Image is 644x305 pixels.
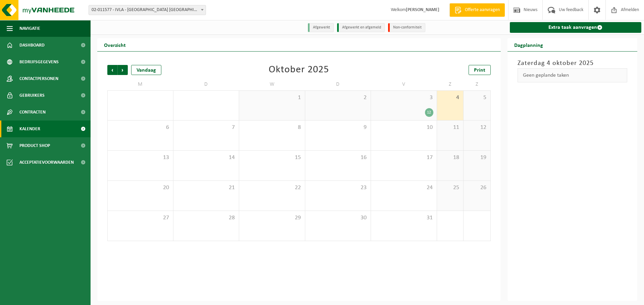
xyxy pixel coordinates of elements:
[19,20,40,37] span: Navigatie
[118,65,128,75] span: Volgende
[111,154,170,161] span: 13
[19,137,50,154] span: Product Shop
[243,94,302,101] span: 1
[371,78,437,90] td: V
[309,124,368,131] span: 9
[239,78,305,90] td: W
[269,65,329,75] div: Oktober 2025
[107,78,173,90] td: M
[243,154,302,161] span: 15
[19,37,45,54] span: Dashboard
[308,23,334,32] li: Afgewerkt
[374,154,433,161] span: 17
[177,184,236,192] span: 21
[309,94,368,101] span: 2
[19,121,40,137] span: Kalender
[19,104,46,121] span: Contracten
[309,214,368,222] span: 30
[89,5,206,15] span: 02-011577 - IVLA - CP OUDENAARDE - 9700 OUDENAARDE, LEEBEEKSTRAAT 10
[469,65,491,75] a: Print
[309,154,368,161] span: 16
[173,78,239,90] td: D
[425,108,433,117] div: 12
[507,38,550,51] h2: Dagplanning
[309,184,368,192] span: 23
[406,7,439,12] strong: [PERSON_NAME]
[440,94,460,101] span: 4
[111,184,170,192] span: 20
[463,7,501,13] span: Offerte aanvragen
[440,184,460,192] span: 25
[467,184,487,192] span: 26
[19,87,45,104] span: Gebruikers
[177,154,236,161] span: 14
[177,124,236,131] span: 7
[440,124,460,131] span: 11
[111,124,170,131] span: 6
[243,184,302,192] span: 22
[374,94,433,101] span: 3
[467,124,487,131] span: 12
[449,3,505,17] a: Offerte aanvragen
[111,214,170,222] span: 27
[243,214,302,222] span: 29
[131,65,161,75] div: Vandaag
[518,58,628,68] h3: Zaterdag 4 oktober 2025
[177,214,236,222] span: 28
[19,154,74,171] span: Acceptatievoorwaarden
[437,78,464,90] td: Z
[518,68,628,82] div: Geen geplande taken
[89,5,206,15] span: 02-011577 - IVLA - CP OUDENAARDE - 9700 OUDENAARDE, LEEBEEKSTRAAT 10
[510,22,642,33] a: Extra taak aanvragen
[388,23,425,32] li: Non-conformiteit
[374,184,433,192] span: 24
[305,78,371,90] td: D
[464,78,490,90] td: Z
[474,68,485,73] span: Print
[243,124,302,131] span: 8
[374,214,433,222] span: 31
[467,94,487,101] span: 5
[440,154,460,161] span: 18
[337,23,385,32] li: Afgewerkt en afgemeld
[374,124,433,131] span: 10
[97,38,132,51] h2: Overzicht
[467,154,487,161] span: 19
[19,70,58,87] span: Contactpersonen
[19,54,59,70] span: Bedrijfsgegevens
[107,65,117,75] span: Vorige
